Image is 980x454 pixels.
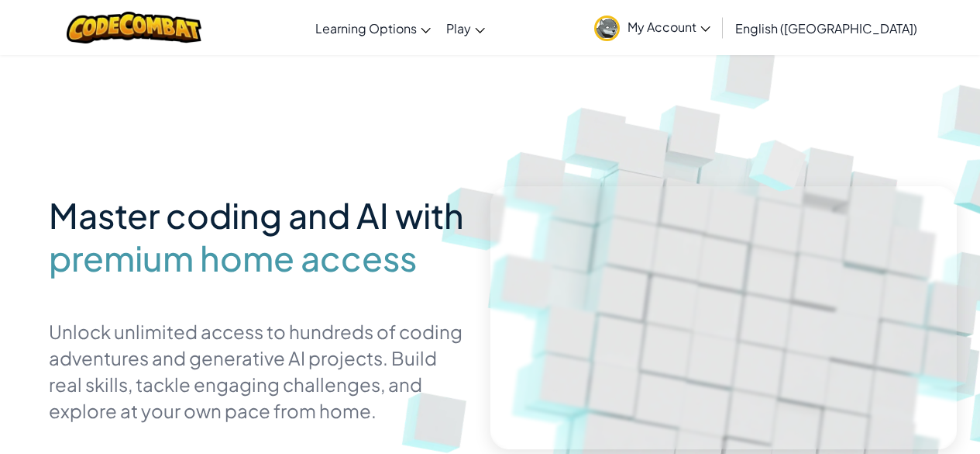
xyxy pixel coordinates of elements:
span: English ([GEOGRAPHIC_DATA]) [735,20,917,36]
a: Learning Options [308,7,438,49]
span: Learning Options [315,20,417,36]
a: Play [438,7,493,49]
a: My Account [586,3,718,52]
img: CodeCombat logo [67,12,202,43]
img: Overlap cubes [726,115,834,213]
img: avatar [594,16,620,41]
span: premium home access [49,237,417,279]
a: English ([GEOGRAPHIC_DATA]) [727,7,925,49]
p: Unlock unlimited access to hundreds of coding adventures and generative AI projects. Build real s... [49,318,467,424]
span: My Account [628,19,710,35]
span: Master coding and AI with [49,193,464,237]
span: Play [446,20,471,36]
